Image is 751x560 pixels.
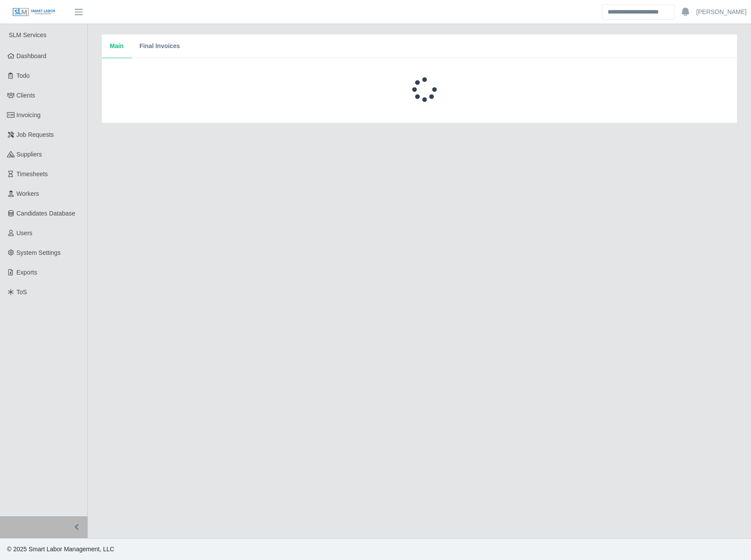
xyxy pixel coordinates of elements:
span: ToS [17,289,27,296]
span: Clients [17,92,35,99]
span: Invoicing [17,111,41,118]
span: Candidates Database [17,210,76,217]
span: Users [17,230,33,237]
button: Final Invoices [132,35,188,58]
span: Exports [17,269,37,276]
span: System Settings [17,249,61,256]
span: Timesheets [17,170,48,177]
button: Main [102,35,132,58]
span: Job Requests [17,131,54,138]
span: Workers [17,190,39,197]
img: SLM Logo [12,7,56,17]
input: Search [602,4,675,20]
span: Suppliers [17,151,42,158]
span: SLM Services [9,31,46,38]
span: Dashboard [17,52,47,59]
a: [PERSON_NAME] [696,7,747,17]
span: Todo [17,72,30,79]
span: © 2025 Smart Labor Management, LLC [7,546,114,553]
